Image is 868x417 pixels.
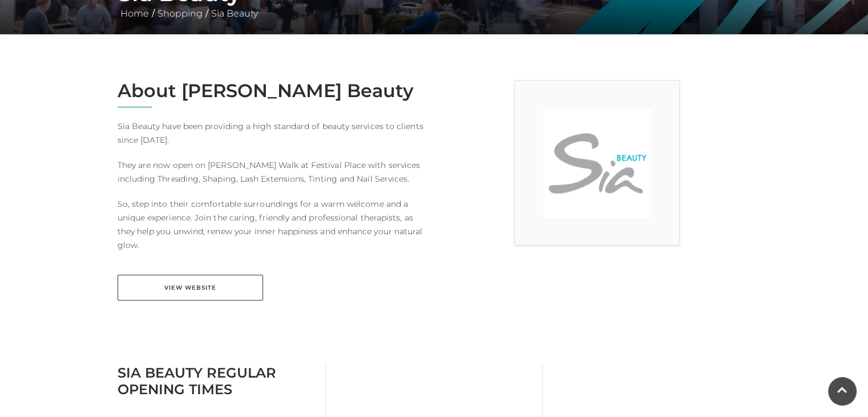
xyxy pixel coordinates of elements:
h3: Sia Beauty Regular Opening Times [118,364,317,398]
a: Shopping [155,8,205,19]
p: Sia Beauty have been providing a high standard of beauty services to clients since [DATE]. [118,119,426,147]
a: Home [118,8,152,19]
p: They are now open on [PERSON_NAME] Walk at Festival Place with services including Threading, Shap... [118,158,426,186]
a: View Website [118,275,263,300]
a: Sia Beauty [208,8,261,19]
h2: About [PERSON_NAME] Beauty [118,80,426,102]
p: So, step into their comfortable surroundings for a warm welcome and a unique experience. Join the... [118,197,426,252]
